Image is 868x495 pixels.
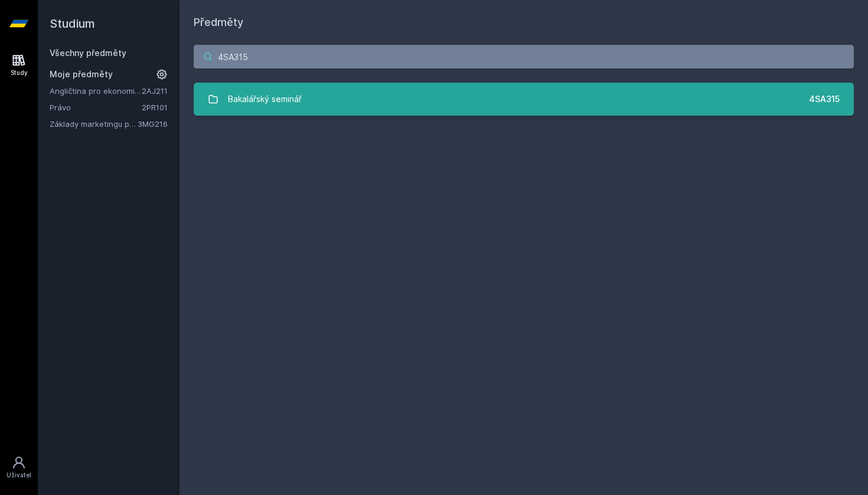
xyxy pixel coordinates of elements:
[194,45,854,68] input: Název nebo ident předmětu…
[50,85,142,97] a: Angličtina pro ekonomická studia 1 (B2/C1)
[50,68,113,80] span: Moje předměty
[138,119,168,129] a: 3MG216
[194,83,854,116] a: Bakalářský seminář 4SA315
[50,118,138,130] a: Základy marketingu pro informatiky a statistiky
[11,68,28,77] div: Study
[809,93,840,105] div: 4SA315
[228,87,302,111] div: Bakalářský seminář
[50,48,126,58] a: Všechny předměty
[6,471,31,480] div: Uživatel
[142,86,168,96] a: 2AJ211
[194,14,854,31] h1: Předměty
[2,450,35,486] a: Uživatel
[142,103,168,112] a: 2PR101
[50,101,142,113] a: Právo
[2,47,35,83] a: Study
